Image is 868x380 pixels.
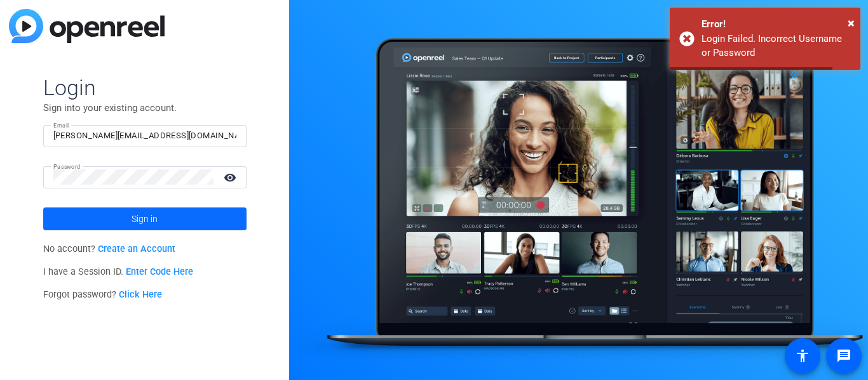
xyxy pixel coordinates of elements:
div: Error! [702,17,851,32]
div: Login Failed. Incorrect Username or Password [702,32,851,60]
button: Sign in [43,207,247,230]
mat-label: Password [53,163,81,170]
span: Forgot password? [43,289,163,300]
span: × [848,15,855,30]
button: Close [848,13,855,32]
mat-label: Email [53,122,69,129]
span: Login [43,74,247,101]
a: Click Here [119,289,162,300]
a: Enter Code Here [126,266,193,277]
img: blue-gradient.svg [9,9,165,43]
input: Enter Email Address [53,128,236,143]
span: No account? [43,244,176,254]
span: Sign in [132,203,158,235]
mat-icon: accessibility [795,348,810,364]
mat-icon: message [836,348,851,364]
a: Create an Account [98,244,175,254]
p: Sign into your existing account. [43,101,247,115]
span: I have a Session ID. [43,266,194,277]
mat-icon: visibility [216,168,247,187]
